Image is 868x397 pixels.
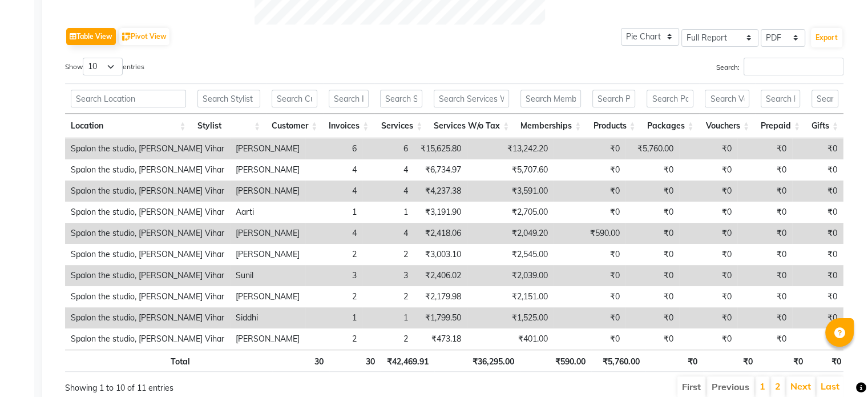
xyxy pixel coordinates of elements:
[323,114,374,138] th: Invoices: activate to sort column ascending
[362,138,414,159] td: 6
[305,138,362,159] td: 6
[65,138,230,159] td: Spalon the studio, [PERSON_NAME] Vihar
[230,181,305,202] td: [PERSON_NAME]
[414,223,467,244] td: ₹2,418.06
[679,265,737,286] td: ₹0
[65,223,230,244] td: Spalon the studio, [PERSON_NAME] Vihar
[679,138,737,159] td: ₹0
[467,223,554,244] td: ₹2,049.20
[230,286,305,307] td: [PERSON_NAME]
[679,223,737,244] td: ₹0
[625,307,679,328] td: ₹0
[792,328,843,350] td: ₹0
[812,90,838,107] input: Search Gifts
[775,380,781,392] a: 2
[792,138,843,159] td: ₹0
[65,181,230,202] td: Spalon the studio, [PERSON_NAME] Vihar
[554,138,625,159] td: ₹0
[792,202,843,223] td: ₹0
[467,138,554,159] td: ₹13,242.20
[362,244,414,265] td: 2
[197,90,261,107] input: Search Stylist
[625,223,679,244] td: ₹0
[679,181,737,202] td: ₹0
[821,380,839,392] a: Last
[737,202,792,223] td: ₹0
[65,350,196,372] th: Total
[587,114,641,138] th: Products: activate to sort column ascending
[554,159,625,181] td: ₹0
[625,244,679,265] td: ₹0
[434,350,520,372] th: ₹36,295.00
[65,159,230,181] td: Spalon the studio, [PERSON_NAME] Vihar
[272,90,317,107] input: Search Customer
[467,328,554,350] td: ₹401.00
[119,28,169,45] button: Pivot View
[744,58,843,75] input: Search:
[230,223,305,244] td: [PERSON_NAME]
[554,223,625,244] td: ₹590.00
[65,244,230,265] td: Spalon the studio, [PERSON_NAME] Vihar
[592,90,635,107] input: Search Products
[679,307,737,328] td: ₹0
[625,181,679,202] td: ₹0
[230,328,305,350] td: [PERSON_NAME]
[305,223,362,244] td: 4
[647,90,693,107] input: Search Packages
[362,181,414,202] td: 4
[591,350,645,372] th: ₹5,760.00
[305,286,362,307] td: 2
[625,265,679,286] td: ₹0
[380,350,434,372] th: ₹42,469.91
[554,307,625,328] td: ₹0
[737,138,792,159] td: ₹0
[520,90,581,107] input: Search Memberships
[737,159,792,181] td: ₹0
[699,114,754,138] th: Vouchers: activate to sort column ascending
[554,265,625,286] td: ₹0
[428,114,515,138] th: Services W/o Tax: activate to sort column ascending
[737,223,792,244] td: ₹0
[554,286,625,307] td: ₹0
[679,202,737,223] td: ₹0
[380,90,422,107] input: Search Services
[679,328,737,350] td: ₹0
[362,202,414,223] td: 1
[362,159,414,181] td: 4
[230,138,305,159] td: [PERSON_NAME]
[467,159,554,181] td: ₹5,707.60
[272,350,329,372] th: 30
[737,286,792,307] td: ₹0
[434,90,509,107] input: Search Services W/o Tax
[230,159,305,181] td: [PERSON_NAME]
[737,181,792,202] td: ₹0
[65,58,144,75] label: Show entries
[755,114,806,138] th: Prepaid: activate to sort column ascending
[329,90,369,107] input: Search Invoices
[305,265,362,286] td: 3
[230,202,305,223] td: Aarti
[414,138,467,159] td: ₹15,625.80
[305,202,362,223] td: 1
[122,33,131,41] img: pivot.png
[737,244,792,265] td: ₹0
[83,58,123,75] select: Showentries
[703,350,758,372] th: ₹0
[520,350,591,372] th: ₹590.00
[792,244,843,265] td: ₹0
[305,244,362,265] td: 2
[737,307,792,328] td: ₹0
[66,28,116,45] button: Table View
[467,202,554,223] td: ₹2,705.00
[792,159,843,181] td: ₹0
[554,181,625,202] td: ₹0
[625,138,679,159] td: ₹5,760.00
[414,265,467,286] td: ₹2,406.02
[467,181,554,202] td: ₹3,591.00
[65,328,230,350] td: Spalon the studio, [PERSON_NAME] Vihar
[679,244,737,265] td: ₹0
[362,265,414,286] td: 3
[65,286,230,307] td: Spalon the studio, [PERSON_NAME] Vihar
[414,202,467,223] td: ₹3,191.90
[362,223,414,244] td: 4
